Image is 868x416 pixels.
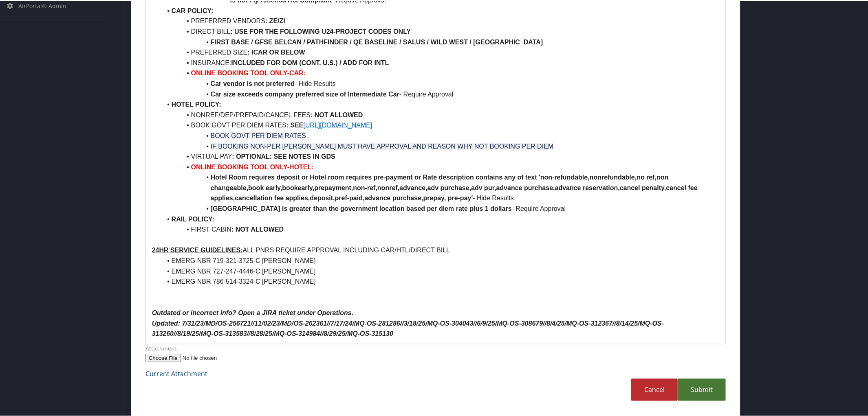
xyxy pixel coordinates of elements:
[211,204,512,211] strong: [GEOGRAPHIC_DATA] is greater than the government location based per diem rate plus 1 dollars
[211,142,554,149] span: IF BOOKING NON-PER [PERSON_NAME] MUST HAVE APPROVAL AND REASON WHY NOT BOOKING PER DIEM
[231,225,284,232] strong: : NOT ALLOWED
[191,163,314,170] strong: ONLINE BOOKING TOOL ONLY-HOTEL:
[265,17,267,24] strong: :
[162,109,720,120] li: NONREF/DEP/PREPAID/CANCEL FEES
[162,46,720,57] li: PREFERRED SIZE
[172,215,214,222] strong: RAIL POLICY:
[152,246,243,253] u: 24HR SERVICE GUIDELINES:
[211,90,399,97] strong: Car size exceeds company preferred size of Intermediate Car
[211,173,700,201] strong: Hotel Room requires deposit or Hotel room requires pre-payment or Rate description contains any o...
[232,152,335,159] strong: : OPTIONAL: SEE NOTES IN GDS
[162,26,720,36] li: DIRECT BILL
[247,48,305,55] strong: : ICAR OR BELOW
[172,100,221,107] strong: HOTEL POLICY:
[152,244,720,255] p: ALL PNRS REQUIRE APPROVAL INCLUDING CAR/HTL/DIRECT BILL
[678,378,726,400] a: Submit
[145,368,207,377] a: Current Attachment
[162,57,720,68] li: INSURANCE:
[311,111,363,118] strong: : NOT ALLOWED
[162,171,720,203] li: - Hide Results
[162,276,720,286] li: EMERG NBR 786-514-3324-C [PERSON_NAME]
[286,121,304,128] strong: : SEE
[162,255,720,265] li: EMERG NBR 719-321-3725-C [PERSON_NAME]
[145,344,726,352] label: Attachment:
[631,378,678,400] a: Cancel
[162,78,720,88] li: - Hide Results
[231,59,389,66] strong: INCLUDED FOR DOM (CONT. U.S.) / ADD FOR INTL
[230,27,411,34] strong: : USE FOR THE FOLLOWING U24-PROJECT CODES ONLY
[162,265,720,276] li: EMERG NBR 727-247-4446-C [PERSON_NAME]
[162,151,720,161] li: VIRTUAL PAY
[152,319,664,337] em: Updated: 7/31/23/MD/OS-256721//11/02/23/MD/OS-262361//7/17/24/MQ-OS-281286//3/18/25/MQ-OS-304043/...
[162,203,720,213] li: - Require Approval
[152,309,354,315] em: Outdated or incorrect info? Open a JIRA ticket under Operations.
[162,119,720,130] li: BOOK GOVT PER DIEM RATES
[191,69,306,76] strong: ONLINE BOOKING TOOL ONLY-CAR:
[211,38,543,45] strong: FIRST BASE / GFSE BELCAN / PATHFINDER / QE BASELINE / SALUS / WILD WEST / [GEOGRAPHIC_DATA]
[304,121,372,128] a: [URL][DOMAIN_NAME]
[162,15,720,26] li: PREFERRED VENDORS
[162,223,720,234] li: FIRST CABIN
[211,131,306,138] span: BOOK GOVT PER DIEM RATES
[172,7,214,13] strong: CAR POLICY:
[162,88,720,99] li: - Require Approval
[211,79,295,86] strong: Car vendor is not preferred
[269,17,285,24] strong: ZE/ZI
